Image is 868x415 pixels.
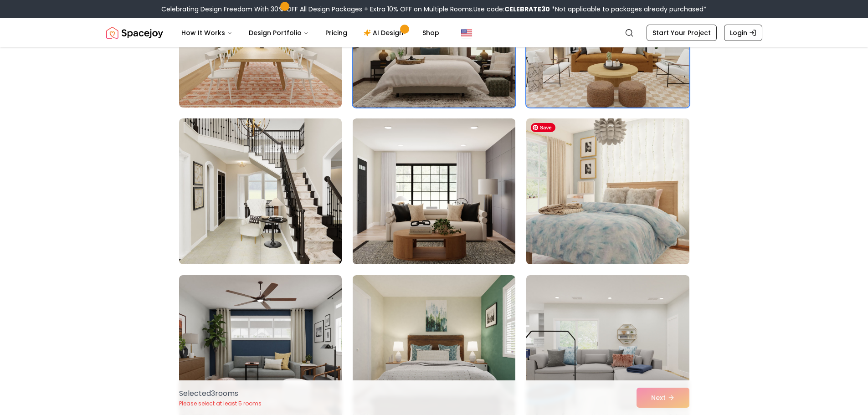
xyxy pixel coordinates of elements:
[647,25,717,41] a: Start Your Project
[174,24,240,42] button: How It Works
[161,5,707,14] div: Celebrating Design Freedom With 30% OFF All Design Packages + Extra 10% OFF on Multiple Rooms.
[106,24,163,42] img: Spacejoy Logo
[473,5,550,14] span: Use code:
[174,24,447,42] nav: Main
[241,24,316,42] button: Design Portfolio
[461,27,472,38] img: United States
[504,5,550,14] b: CELEBRATE30
[179,118,342,264] img: Room room-7
[550,5,707,14] span: *Not applicable to packages already purchased*
[179,400,262,407] p: Please select at least 5 rooms
[353,118,515,264] img: Room room-8
[106,24,163,42] a: Spacejoy
[106,18,762,47] nav: Global
[415,24,447,42] a: Shop
[356,24,413,42] a: AI Design
[724,25,762,41] a: Login
[522,115,693,268] img: Room room-9
[318,24,354,42] a: Pricing
[531,123,555,132] span: Save
[179,388,262,399] p: Selected 3 room s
